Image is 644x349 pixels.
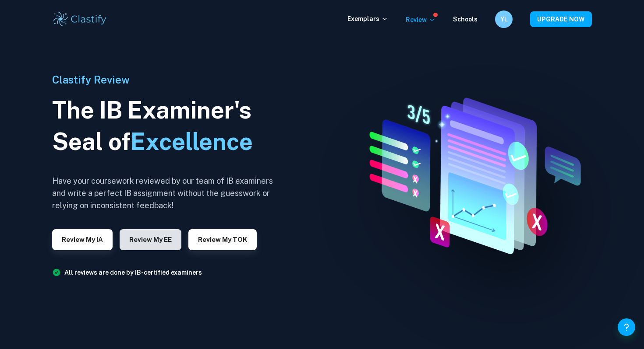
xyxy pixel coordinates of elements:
button: Review my IA [52,229,113,250]
p: Exemplars [347,14,388,24]
h6: YL [499,14,509,24]
button: Review my EE [120,229,181,250]
button: UPGRADE NOW [530,11,592,27]
button: Help and Feedback [618,318,635,336]
img: IA Review hero [349,91,592,258]
img: Clastify logo [52,10,108,28]
p: Review [406,15,435,24]
h6: Clastify Review [52,72,280,87]
h6: Have your coursework reviewed by our team of IB examiners and write a perfect IB assignment witho... [52,175,280,212]
a: Schools [453,16,478,23]
button: YL [495,10,513,28]
button: Review my TOK [188,229,257,250]
a: All reviews are done by IB-certified examiners [64,269,202,276]
span: Excellence [131,128,253,155]
h1: The IB Examiner's Seal of [52,94,280,157]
